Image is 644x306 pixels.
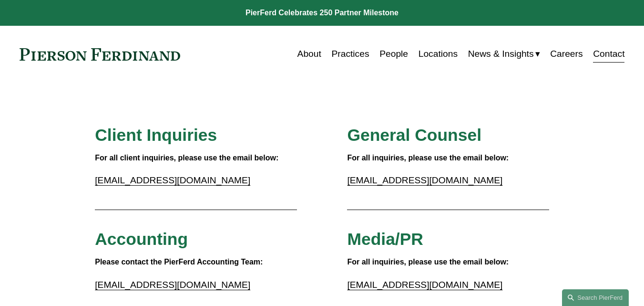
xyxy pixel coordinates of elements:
[347,154,509,162] strong: For all inquiries, please use the email below:
[468,45,540,63] a: folder dropdown
[95,154,278,162] strong: For all client inquiries, please use the email below:
[468,46,534,63] span: News & Insights
[95,126,217,145] span: Client Inquiries
[95,175,250,185] a: [EMAIL_ADDRESS][DOMAIN_NAME]
[95,230,188,249] span: Accounting
[419,45,458,63] a: Locations
[347,175,502,185] a: [EMAIL_ADDRESS][DOMAIN_NAME]
[593,45,624,63] a: Contact
[347,126,481,145] span: General Counsel
[562,289,629,306] a: Search this site
[347,230,423,249] span: Media/PR
[550,45,583,63] a: Careers
[331,45,369,63] a: Practices
[379,45,408,63] a: People
[95,280,250,290] a: [EMAIL_ADDRESS][DOMAIN_NAME]
[297,45,321,63] a: About
[95,258,263,266] strong: Please contact the PierFerd Accounting Team:
[347,258,509,266] strong: For all inquiries, please use the email below:
[347,280,502,290] a: [EMAIL_ADDRESS][DOMAIN_NAME]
